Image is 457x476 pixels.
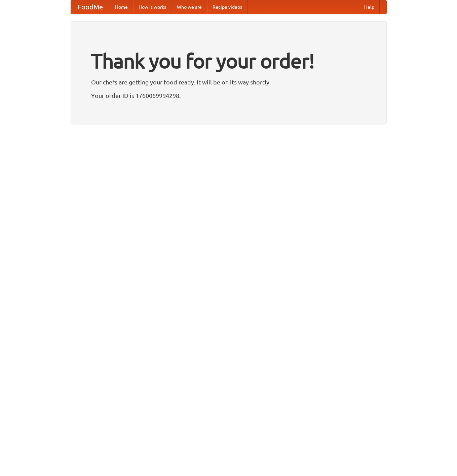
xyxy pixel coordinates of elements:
a: Who we are [172,0,207,14]
a: FoodMe [71,0,110,14]
a: Recipe videos [207,0,247,14]
a: Help [359,0,380,14]
p: Our chefs are getting your food ready. It will be on its way shortly. [91,77,366,87]
a: Home [110,0,133,14]
a: How it works [133,0,172,14]
p: Your order ID is 1760069994298. [91,90,366,101]
h1: Thank you for your order! [91,45,366,77]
